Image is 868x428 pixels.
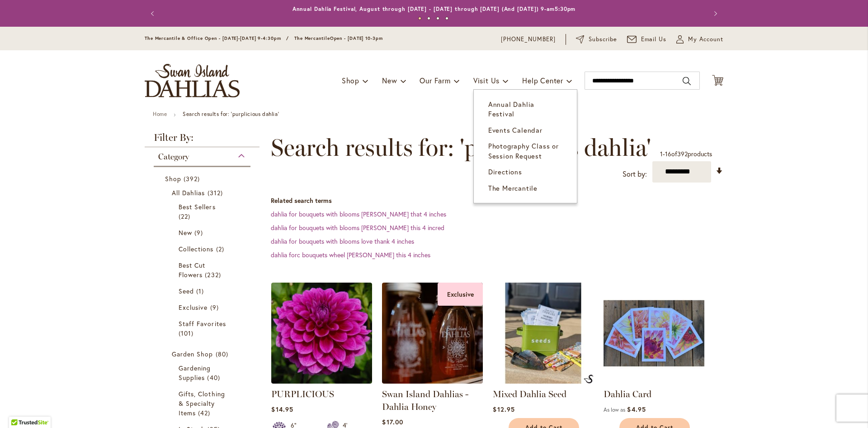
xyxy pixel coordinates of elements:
a: Collections [179,244,228,254]
span: 80 [216,349,231,359]
span: Search results for: 'purplicious dahlia' [271,134,651,161]
span: Exclusive [179,303,208,312]
span: 16 [665,149,671,158]
a: Exclusive [179,303,228,312]
span: 232 [205,270,223,279]
span: Shop [342,76,359,85]
span: Visit Us [473,76,500,85]
span: $14.95 [271,405,293,414]
button: 1 of 4 [418,17,421,20]
a: Swan Island Dahlias - Dahlia Honey [382,389,468,412]
button: Next [705,5,723,23]
img: Mixed Dahlia Seed [493,283,594,384]
p: - of products [660,147,712,161]
span: All Dahlias [172,188,205,197]
a: Annual Dahlia Festival, August through [DATE] - [DATE] through [DATE] (And [DATE]) 9-am5:30pm [292,5,576,12]
a: PURPLICIOUS [271,377,372,385]
button: Previous [145,5,163,23]
span: $12.95 [493,405,514,414]
a: Gardening Supplies [179,363,228,382]
a: All Dahlias [172,188,235,197]
span: 42 [198,408,212,418]
button: 3 of 4 [436,17,439,20]
span: Category [158,152,189,162]
span: My Account [688,35,723,44]
strong: Filter By: [145,133,259,147]
span: Garden Shop [172,350,213,358]
span: The Mercantile & Office Open - [DATE]-[DATE] 9-4:30pm / The Mercantile [145,35,330,41]
span: 392 [677,149,688,158]
a: Gifts, Clothing &amp; Specialty Items [179,389,228,418]
span: Subscribe [589,35,617,44]
span: 2 [216,244,226,254]
span: As low as [604,406,625,413]
span: Help Center [522,76,563,85]
div: Exclusive [438,283,483,306]
a: dahlia forc bouquets wheel [PERSON_NAME] this 4 inches [271,250,430,259]
span: Open - [DATE] 10-3pm [330,35,383,41]
img: Group shot of Dahlia Cards [604,283,704,384]
span: Email Us [641,35,667,44]
a: Staff Favorites [179,319,228,338]
span: $4.95 [627,405,646,414]
label: Sort by: [623,166,647,183]
a: Email Us [627,35,667,44]
a: Home [153,111,167,117]
span: Staff Favorites [179,319,226,328]
span: $17.00 [382,418,403,426]
a: Mixed Dahlia Seed [493,389,566,399]
span: New [382,76,397,85]
span: Directions [488,167,522,176]
a: Mixed Dahlia Seed Mixed Dahlia Seed [493,377,594,385]
span: Photography Class or Session Request [488,141,559,160]
span: 9 [210,303,221,312]
img: Mixed Dahlia Seed [584,375,594,384]
a: dahlia for bouquets with blooms love thank 4 inches [271,237,414,245]
img: PURPLICIOUS [271,283,372,384]
span: 40 [207,373,222,382]
span: Events Calendar [488,125,542,135]
a: Seed [179,286,228,296]
a: PURPLICIOUS [271,389,334,399]
span: Shop [165,174,181,183]
span: Best Sellers [179,202,216,211]
span: Our Farm [420,76,450,85]
iframe: Launch Accessibility Center [7,396,32,421]
a: Subscribe [576,35,617,44]
a: Garden Shop [172,349,235,359]
a: store logo [145,64,240,97]
span: Annual Dahlia Festival [488,100,534,118]
a: Group shot of Dahlia Cards [604,377,704,385]
a: Best Cut Flowers [179,260,228,279]
span: 392 [184,174,202,183]
a: dahlia for bouquets with blooms [PERSON_NAME] this 4 incred [271,223,444,232]
a: [PHONE_NUMBER] [501,35,556,44]
span: Gifts, Clothing & Specialty Items [179,390,225,417]
span: Seed [179,287,194,295]
a: Shop [165,174,241,183]
a: Best Sellers [179,202,228,221]
span: 312 [208,188,225,197]
span: Best Cut Flowers [179,261,205,279]
span: The Mercantile [488,183,538,192]
a: Dahlia Card [604,389,651,399]
span: 101 [179,328,196,338]
strong: Search results for: 'purplicious dahlia' [183,111,279,117]
a: Swan Island Dahlias - Dahlia Honey Exclusive [382,377,483,385]
span: 9 [194,228,205,237]
span: Gardening Supplies [179,364,211,382]
span: 22 [179,212,193,221]
span: 1 [660,149,663,158]
a: dahlia for bouquets with blooms [PERSON_NAME] that 4 inches [271,210,446,218]
dt: Related search terms [271,196,723,205]
button: My Account [676,35,723,44]
span: 1 [196,286,206,296]
span: Collections [179,245,214,253]
button: 2 of 4 [427,17,430,20]
img: Swan Island Dahlias - Dahlia Honey [382,283,483,384]
span: New [179,228,192,237]
button: 4 of 4 [445,17,448,20]
a: New [179,228,228,237]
